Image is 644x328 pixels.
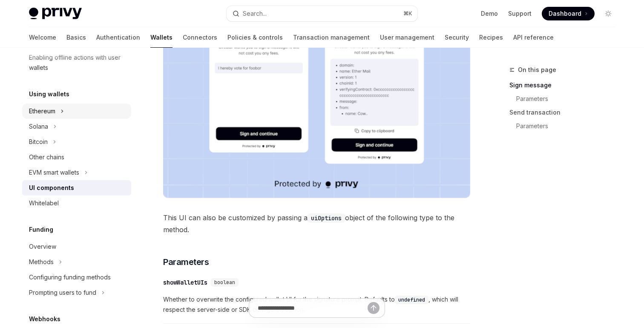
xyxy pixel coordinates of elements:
div: Prompting users to fund [29,288,96,298]
button: Toggle Ethereum section [22,104,131,119]
a: API reference [513,27,554,48]
div: Other chains [29,152,64,162]
a: Configuring funding methods [22,270,131,285]
a: Demo [481,9,498,18]
button: Send message [368,302,379,314]
a: Enabling offline actions with user wallets [22,50,131,75]
a: Dashboard [542,7,595,20]
img: light logo [29,8,82,20]
a: Parameters [509,119,622,133]
button: Toggle Prompting users to fund section [22,285,131,300]
span: Whether to overwrite the configured wallet UI for the signature prompt. Defaults to , which will ... [163,294,470,315]
span: Parameters [163,256,209,268]
a: Support [508,9,532,18]
a: Send transaction [509,106,622,119]
a: Basics [66,27,86,48]
div: Enabling offline actions with user wallets [29,52,126,73]
div: Bitcoin [29,137,48,147]
button: Open search [227,6,417,21]
div: Overview [29,242,56,252]
span: boolean [214,279,235,286]
span: ⌘ K [403,10,412,17]
div: Whitelabel [29,198,59,208]
a: Parameters [509,92,622,106]
code: uiOptions [308,213,345,223]
a: Connectors [183,27,217,48]
a: Transaction management [293,27,370,48]
h5: Funding [29,224,53,235]
a: Authentication [96,27,140,48]
a: Other chains [22,150,131,165]
div: Methods [29,257,54,267]
a: UI components [22,180,131,196]
code: undefined [395,296,428,304]
a: Welcome [29,27,56,48]
button: Toggle EVM smart wallets section [22,165,131,180]
span: This UI can also be customized by passing a object of the following type to the method. [163,212,470,236]
button: Toggle Solana section [22,119,131,134]
div: Solana [29,121,48,132]
div: Search... [243,9,267,19]
a: Wallets [150,27,172,48]
a: Whitelabel [22,196,131,211]
h5: Webhooks [29,314,60,324]
button: Toggle Methods section [22,254,131,270]
a: Policies & controls [227,27,283,48]
div: EVM smart wallets [29,167,79,178]
a: Security [445,27,469,48]
button: Toggle dark mode [601,7,615,20]
div: Configuring funding methods [29,272,111,282]
a: Sign message [509,78,622,92]
div: Ethereum [29,106,55,116]
h5: Using wallets [29,89,69,99]
div: UI components [29,183,74,193]
a: Overview [22,239,131,254]
span: Dashboard [549,9,581,18]
a: Recipes [479,27,503,48]
div: showWalletUIs [163,278,207,287]
input: Ask a question... [258,299,368,317]
a: User management [380,27,434,48]
button: Toggle Bitcoin section [22,134,131,150]
span: On this page [518,65,556,75]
